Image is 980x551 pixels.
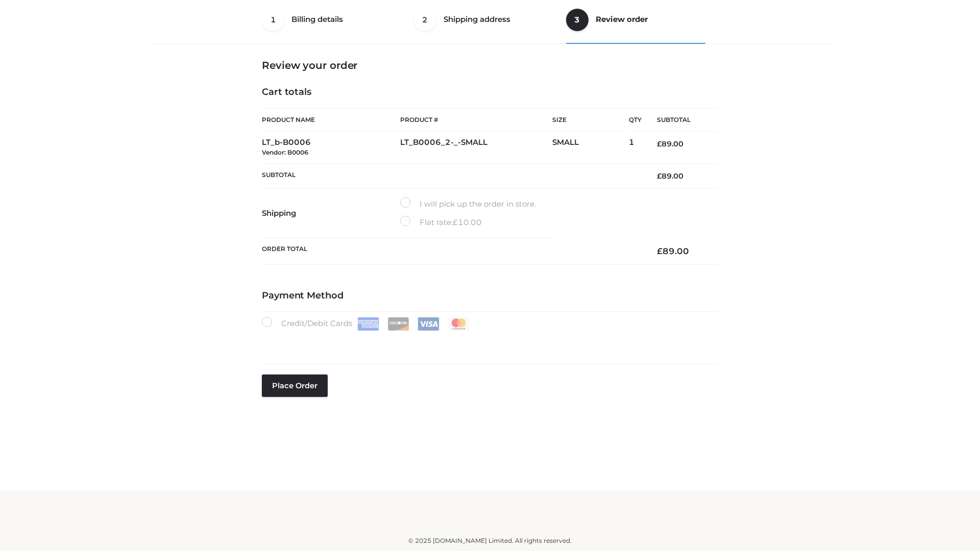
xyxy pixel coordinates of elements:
[262,238,642,265] th: Order Total
[642,109,718,132] th: Subtotal
[657,139,683,148] bdi: 89.00
[657,246,663,256] span: £
[262,163,642,188] th: Subtotal
[629,132,642,164] td: 1
[268,336,712,347] iframe: Secure card payment input frame
[657,139,661,148] span: £
[400,132,552,164] td: LT_B0006_2-_-SMALL
[400,108,552,132] th: Product #
[262,59,718,71] h3: Review your order
[657,171,661,181] span: £
[453,217,482,227] bdi: 10.00
[453,217,458,227] span: £
[629,108,642,132] th: Qty
[262,189,400,238] th: Shipping
[400,197,536,211] label: I will pick up the order in store.
[262,290,718,302] h4: Payment Method
[262,374,328,397] button: Place order
[262,108,400,132] th: Product Name
[657,246,689,256] bdi: 89.00
[262,87,718,98] h4: Cart totals
[262,132,400,164] td: LT_b-B0006
[400,216,482,229] label: Flat rate:
[448,317,470,331] img: Mastercard
[418,317,439,331] img: Visa
[387,317,409,331] img: Discover
[552,109,624,132] th: Size
[262,148,308,156] small: Vendor: B0006
[152,536,828,546] div: © 2025 [DOMAIN_NAME] Limited. All rights reserved.
[552,132,629,164] td: SMALL
[657,171,683,181] bdi: 89.00
[262,317,471,331] label: Credit/Debit Cards
[357,317,379,331] img: Amex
